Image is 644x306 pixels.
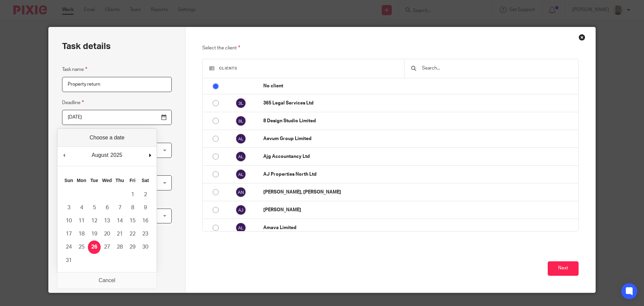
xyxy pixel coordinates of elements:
button: 29 [126,241,139,254]
span: Clients [219,67,237,70]
p: Select the client [202,44,579,52]
button: 18 [75,227,88,241]
button: 17 [62,227,75,241]
abbr: Tuesday [90,178,98,183]
div: 2025 [109,150,123,160]
h2: Task details [62,41,111,52]
button: 20 [101,227,113,241]
p: Template [104,272,123,279]
button: 24 [62,241,75,254]
button: 9 [139,201,152,214]
button: 14 [113,214,126,227]
img: svg%3E [235,151,246,162]
p: Amava Limited [263,224,575,231]
button: 1 [126,188,139,201]
p: AJ Properties North Ltd [263,171,575,178]
p: Aevum Group Limited [263,135,575,142]
img: svg%3E [235,187,246,198]
button: 16 [139,214,152,227]
img: svg%3E [235,133,246,144]
button: 31 [62,254,75,267]
abbr: Monday [77,178,86,183]
p: Ajg Accountancy Ltd [263,153,575,160]
div: Close this dialog window [579,34,585,41]
abbr: Sunday [64,178,73,183]
label: Task name [62,65,87,73]
p: [PERSON_NAME] [263,207,575,213]
input: Use the arrow keys to pick a date [62,110,172,125]
div: August [91,150,109,160]
p: Subtasks [133,272,153,279]
button: 4 [75,201,88,214]
button: 8 [126,201,139,214]
button: 11 [75,214,88,227]
button: 30 [139,241,152,254]
button: 13 [101,214,113,227]
img: svg%3E [235,205,246,215]
button: 6 [101,201,113,214]
button: Previous Month [61,150,67,160]
img: svg%3E [235,222,246,233]
button: 27 [101,241,113,254]
p: Client [81,272,94,279]
abbr: Thursday [115,178,124,183]
button: 15 [126,214,139,227]
button: 7 [113,201,126,214]
p: 8 Design Studio Limited [263,118,575,124]
label: Deadline [62,99,84,106]
button: 25 [75,241,88,254]
button: Next [548,261,579,276]
button: 21 [113,227,126,241]
abbr: Friday [129,178,136,183]
button: 23 [139,227,152,241]
button: 2 [139,188,152,201]
abbr: Wednesday [102,178,112,183]
p: 365 Legal Services Ltd [263,100,575,106]
img: svg%3E [235,98,246,108]
button: 28 [113,241,126,254]
button: 19 [88,227,101,241]
p: [PERSON_NAME], [PERSON_NAME] [263,189,575,195]
button: 5 [88,201,101,214]
button: Next Month [147,150,153,160]
input: Task name [62,77,172,92]
button: 3 [62,201,75,214]
button: 26 [88,241,101,254]
img: svg%3E [235,169,246,180]
button: 22 [126,227,139,241]
abbr: Saturday [142,178,149,183]
img: svg%3E [235,116,246,126]
button: 12 [88,214,101,227]
p: No client [263,83,575,89]
button: 10 [62,214,75,227]
input: Search... [421,64,572,72]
